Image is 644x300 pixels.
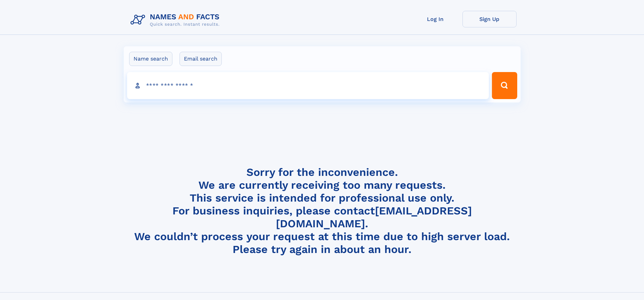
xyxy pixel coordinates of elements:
[408,11,462,27] a: Log In
[492,72,517,99] button: Search Button
[180,52,222,66] label: Email search
[128,166,517,256] h4: Sorry for the inconvenience. We are currently receiving too many requests. This service is intend...
[462,11,517,27] a: Sign Up
[129,52,172,66] label: Name search
[127,72,489,99] input: search input
[276,204,472,230] a: [EMAIL_ADDRESS][DOMAIN_NAME]
[128,11,225,29] img: Logo Names and Facts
